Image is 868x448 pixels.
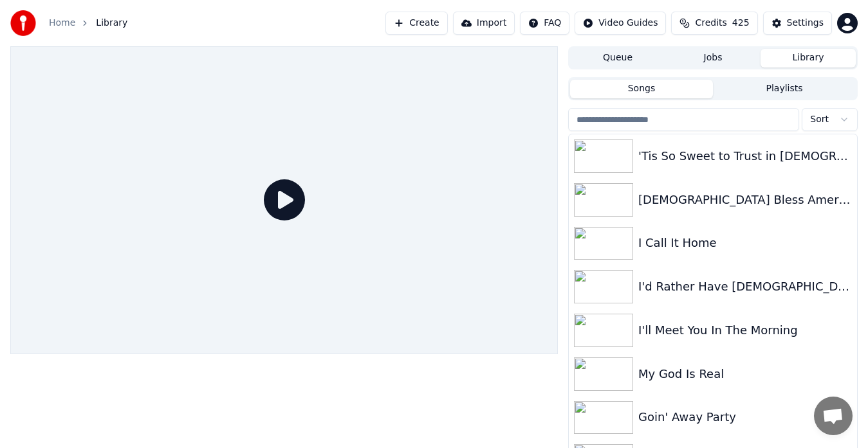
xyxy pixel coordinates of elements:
button: Settings [763,12,832,35]
div: My God Is Real [638,365,852,383]
a: Open chat [814,397,853,435]
div: Goin' Away Party [638,408,852,426]
button: Jobs [665,49,761,67]
div: Settings [787,17,824,30]
span: Credits [695,17,726,30]
button: FAQ [520,12,569,35]
button: Songs [570,80,713,98]
div: I'll Meet You In The Morning [638,321,852,339]
div: I'd Rather Have [DEMOGRAPHIC_DATA] [638,278,852,296]
div: 'Tis So Sweet to Trust in [DEMOGRAPHIC_DATA] [638,147,852,165]
button: Video Guides [575,12,666,35]
button: Create [385,12,448,35]
nav: breadcrumb [49,17,127,30]
div: I Call It Home [638,234,852,252]
span: 425 [732,17,750,30]
button: Import [453,12,515,35]
button: Library [761,49,856,67]
img: youka [10,10,36,36]
a: Home [49,17,75,30]
button: Playlists [713,80,856,98]
div: [DEMOGRAPHIC_DATA] Bless America [638,191,852,209]
span: Sort [810,113,829,126]
button: Queue [570,49,665,67]
span: Library [96,17,127,30]
button: Credits425 [671,12,757,35]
